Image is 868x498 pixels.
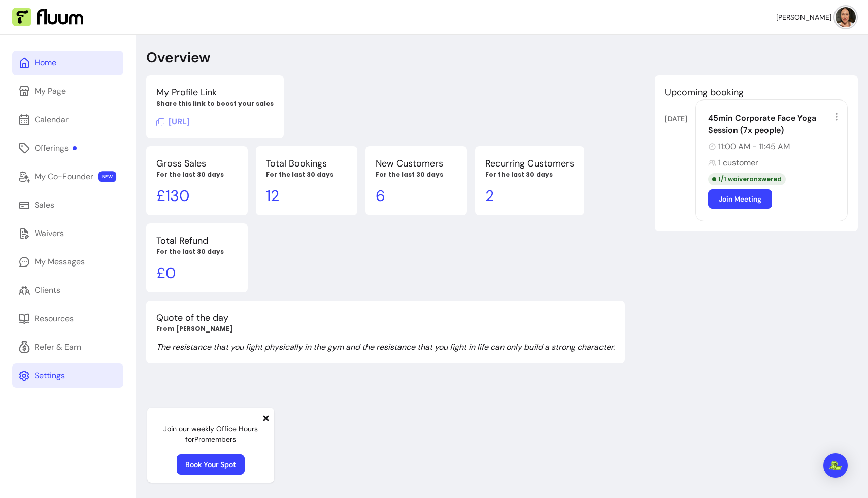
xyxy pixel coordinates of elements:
p: My Profile Link [156,85,274,99]
span: [PERSON_NAME] [776,12,831,22]
p: For the last 30 days [156,171,238,179]
p: 12 [266,187,347,205]
a: Home [12,51,123,75]
p: Upcoming booking [665,85,848,99]
p: Recurring Customers [485,156,574,171]
p: Quote of the day [156,311,615,325]
a: My Page [12,79,123,104]
p: Share this link to boost your sales [156,99,274,108]
a: Book Your Spot [177,454,245,475]
a: Waivers [12,221,123,246]
p: For the last 30 days [485,171,574,179]
a: Resources [12,307,123,331]
img: Fluum Logo [12,8,83,27]
div: 11:00 AM - 11:45 AM [708,141,841,153]
div: [DATE] [665,114,695,124]
a: Join Meeting [708,189,772,209]
button: avatar[PERSON_NAME] [776,7,856,27]
a: Sales [12,193,123,217]
div: 1 / 1 waiver answered [708,173,786,185]
div: Refer & Earn [35,341,81,353]
div: Resources [35,313,74,325]
span: NEW [98,171,116,182]
div: My Messages [35,256,85,268]
div: Settings [35,370,65,382]
a: Clients [12,278,123,303]
div: Waivers [35,227,64,240]
div: Calendar [35,114,69,126]
div: 1 customer [708,157,841,169]
p: For the last 30 days [376,171,457,179]
a: My Messages [12,250,123,274]
p: For the last 30 days [266,171,347,179]
p: New Customers [376,156,457,171]
a: Refer & Earn [12,335,123,359]
div: Home [35,57,56,69]
a: My Co-Founder NEW [12,164,123,189]
span: Click to copy [156,116,190,127]
p: Gross Sales [156,156,238,171]
a: Settings [12,363,123,388]
a: Calendar [12,108,123,132]
a: Offerings [12,136,123,160]
p: 2 [485,187,574,205]
div: Clients [35,284,60,296]
div: Sales [35,199,54,211]
p: Total Refund [156,234,238,248]
div: Offerings [35,142,77,154]
div: 45min Corporate Face Yoga Session (7x people) [708,112,841,137]
p: £ 130 [156,187,238,205]
p: From [PERSON_NAME] [156,325,615,333]
p: The resistance that you fight physically in the gym and the resistance that you fight in life can... [156,341,615,353]
div: My Page [35,85,66,97]
p: £ 0 [156,264,238,282]
p: 6 [376,187,457,205]
img: avatar [836,7,856,27]
div: My Co-Founder [35,171,93,183]
p: Overview [146,49,210,67]
p: Join our weekly Office Hours for Pro members [155,424,266,444]
p: For the last 30 days [156,248,238,256]
div: Open Intercom Messenger [823,453,848,478]
p: Total Bookings [266,156,347,171]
